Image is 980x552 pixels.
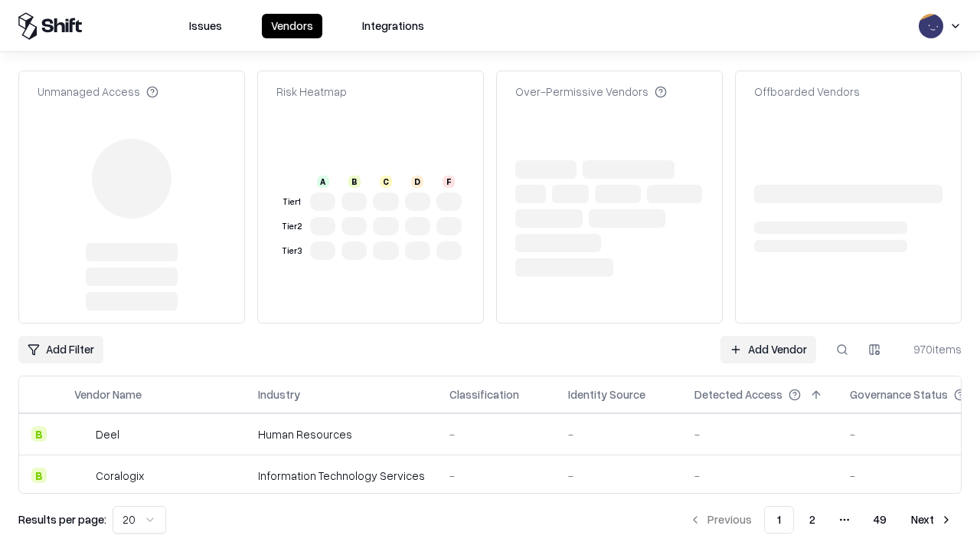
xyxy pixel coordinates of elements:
a: Add Vendor [720,336,816,363]
div: Human Resources [258,426,425,442]
div: Over-Permissive Vendors [515,84,667,100]
div: Offboarded Vendors [754,84,860,100]
div: Risk Heatmap [276,84,347,100]
div: B [31,468,47,483]
div: F [443,176,455,188]
div: Unmanaged Access [38,84,158,100]
div: Information Technology Services [258,468,425,484]
div: - [568,426,670,442]
div: A [317,176,329,188]
div: - [449,426,544,442]
div: B [31,426,47,442]
button: Issues [180,14,231,38]
div: 970 items [900,341,962,357]
div: D [411,176,423,188]
div: - [449,468,544,484]
button: Integrations [353,14,433,38]
div: Vendor Name [74,386,142,402]
div: Deel [96,426,119,442]
div: Industry [258,386,300,402]
div: Tier 3 [279,245,304,258]
div: Detected Access [694,386,782,402]
div: C [380,176,392,188]
div: Tier 2 [279,220,304,233]
button: 1 [764,506,794,534]
img: Deel [74,426,90,442]
div: Tier 1 [279,195,304,209]
div: B [348,176,361,188]
div: - [694,468,825,484]
button: 2 [797,506,828,534]
img: Coralogix [74,468,90,483]
button: Add Filter [18,336,103,363]
button: Vendors [262,14,322,38]
p: Results per page: [18,511,106,527]
div: Coralogix [96,468,144,484]
div: - [568,468,670,484]
div: Classification [449,386,519,402]
nav: pagination [680,506,962,534]
div: - [694,426,825,442]
div: Identity Source [568,386,645,402]
button: 49 [861,506,899,534]
div: Governance Status [850,386,948,402]
button: Next [902,506,962,534]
